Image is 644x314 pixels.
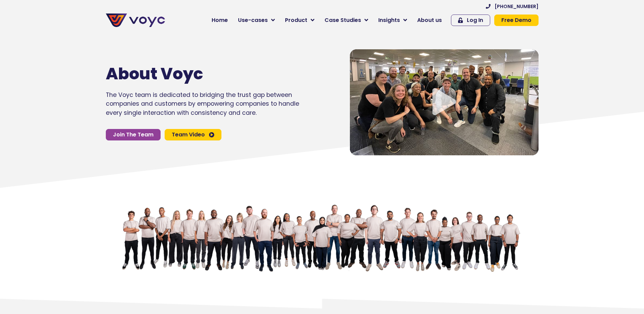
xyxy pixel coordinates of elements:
a: Case Studies [319,14,373,27]
span: Free Demo [501,18,531,23]
a: Free Demo [494,15,539,26]
a: [PHONE_NUMBER] [486,4,539,9]
p: The Voyc team is dedicated to bridging the trust gap between companies and customers by empowerin... [106,90,299,117]
span: Insights [378,16,400,24]
span: Product [285,16,307,24]
span: Case Studies [325,16,361,24]
a: Join The Team [106,129,161,140]
div: Video play button [431,88,458,116]
h1: About Voyc [106,64,279,84]
span: Join The Team [113,132,153,137]
span: Use-cases [238,16,268,24]
img: voyc-full-logo [106,14,165,27]
a: Team Video [165,129,221,140]
span: [PHONE_NUMBER] [495,4,539,9]
span: About us [417,16,442,24]
a: Use-cases [233,14,280,27]
a: Insights [373,14,412,27]
a: About us [412,14,447,27]
a: Log In [451,15,490,26]
a: Product [280,14,319,27]
span: Log In [467,18,483,23]
span: Team Video [172,132,205,137]
a: Home [207,14,233,27]
span: Home [212,16,228,24]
